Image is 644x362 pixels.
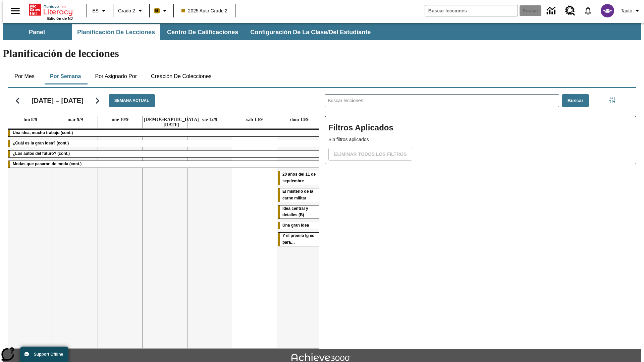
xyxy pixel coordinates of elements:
[152,5,171,17] button: Boost El color de la clase es anaranjado claro. Cambiar el color de la clase.
[3,24,377,40] div: Subbarra de navegación
[8,68,41,84] button: Por mes
[118,7,135,14] span: Grado 2
[146,68,217,84] button: Creación de colecciones
[597,2,618,19] button: Escoja un nuevo avatar
[325,95,559,107] input: Buscar lecciones
[618,5,644,17] button: Perfil/Configuración
[245,116,264,123] a: 13 de septiembre de 2025
[47,16,73,20] span: Edición de NJ
[3,24,70,40] button: Panel
[3,23,641,40] div: Subbarra de navegación
[45,68,86,84] button: Por semana
[201,116,219,123] a: 12 de septiembre de 2025
[319,85,636,349] div: Buscar
[328,136,633,143] p: Sin filtros aplicados
[22,116,39,123] a: 8 de septiembre de 2025
[8,130,322,136] div: Una idea, mucho trabajo (cont.)
[2,85,319,349] div: Calendario
[9,92,26,109] button: Regresar
[621,7,632,14] span: Tauto
[278,188,321,202] div: El misterio de la carne militar
[561,2,579,20] a: Centro de recursos, Se abrirá en una pestaña nueva.
[29,2,73,20] div: Portada
[579,2,597,19] a: Notificaciones
[109,94,155,107] button: Semana actual
[543,2,561,20] a: Centro de información
[3,47,641,60] h1: Planificación de lecciones
[89,5,111,17] button: Lenguaje: ES, Selecciona un idioma
[605,94,619,107] button: Menú lateral de filtros
[8,150,322,157] div: ¿Los autos del futuro? (cont.)
[282,233,314,245] span: Y el premio Ig es para…
[34,352,63,357] span: Support Offline
[72,24,160,40] button: Planificación de lecciones
[32,97,84,105] h2: [DATE] – [DATE]
[278,171,321,185] div: 20 años del 11 de septiembre
[13,162,82,166] span: Modas que pasaron de moda (cont.)
[143,116,200,128] a: 11 de septiembre de 2025
[278,233,321,246] div: Y el premio Ig es para…
[181,7,228,14] span: 2025 Auto Grade 2
[92,7,99,14] span: ES
[245,24,376,40] button: Configuración de la clase/del estudiante
[282,206,308,218] span: Idea central y detalles (B)
[66,116,84,123] a: 9 de septiembre de 2025
[278,205,321,219] div: Idea central y detalles (B)
[601,4,614,17] img: avatar image
[29,3,73,16] a: Portada
[110,116,130,123] a: 10 de septiembre de 2025
[155,6,159,15] span: B
[20,347,68,362] button: Support Offline
[90,68,142,84] button: Por asignado por
[282,189,313,200] span: El misterio de la carne militar
[13,130,73,135] span: Una idea, mucho trabajo (cont.)
[325,116,636,164] div: Filtros Aplicados
[115,5,147,17] button: Grado: Grado 2, Elige un grado
[89,92,106,109] button: Seguir
[162,24,244,40] button: Centro de calificaciones
[8,161,322,168] div: Modas que pasaron de moda (cont.)
[8,140,322,147] div: ¿Cuál es la gran idea? (cont.)
[282,172,316,183] span: 20 años del 11 de septiembre
[425,5,518,16] input: Buscar campo
[289,116,310,123] a: 14 de septiembre de 2025
[328,120,633,136] h2: Filtros Aplicados
[13,151,70,156] span: ¿Los autos del futuro? (cont.)
[5,1,25,21] button: Abrir el menú lateral
[13,141,69,145] span: ¿Cuál es la gran idea? (cont.)
[278,222,321,229] div: Una gran idea
[282,223,309,228] span: Una gran idea
[562,94,589,107] button: Buscar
